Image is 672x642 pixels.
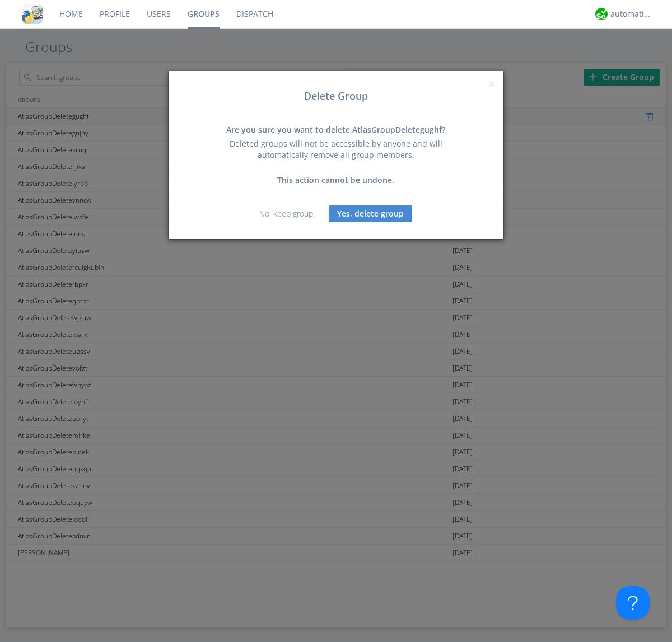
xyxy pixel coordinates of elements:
div: Deleted groups will not be accessible by anyone and will automatically remove all group members. [216,138,456,161]
span: × [488,76,495,92]
img: cddb5a64eb264b2086981ab96f4c1ba7 [22,4,43,24]
div: Are you sure you want to delete AtlasGroupDeletegughf? [216,124,456,135]
img: d2d01cd9b4174d08988066c6d424eccd [595,8,608,20]
h3: Delete Group [177,91,495,102]
button: Yes, delete group [329,205,412,222]
div: automation+atlas [610,8,652,20]
div: This action cannot be undone. [216,175,456,186]
a: No, keep group. [259,208,315,219]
